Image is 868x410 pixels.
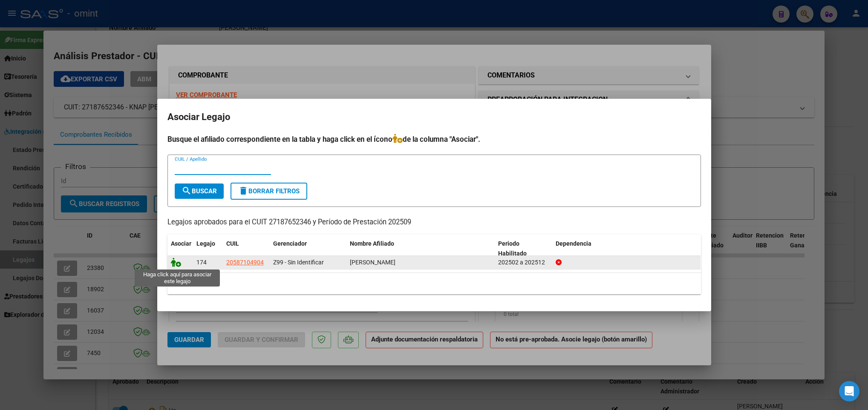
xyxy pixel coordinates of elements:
span: Dependencia [556,240,591,247]
datatable-header-cell: Dependencia [552,235,701,263]
span: Periodo Habilitado [498,240,527,257]
datatable-header-cell: Periodo Habilitado [495,235,552,263]
datatable-header-cell: CUIL [223,235,270,263]
span: Buscar [182,187,217,195]
p: Legajos aprobados para el CUIT 27187652346 y Período de Prestación 202509 [167,217,701,228]
span: Gerenciador [273,240,307,247]
mat-icon: search [182,186,192,196]
div: Open Intercom Messenger [839,381,859,401]
span: VANECEK ELIAN KENAY [350,259,395,266]
datatable-header-cell: Legajo [193,235,223,263]
span: Z99 - Sin Identificar [273,259,324,266]
div: 202502 a 202512 [498,258,549,267]
datatable-header-cell: Nombre Afiliado [346,235,495,263]
span: Borrar Filtros [238,187,300,195]
span: 174 [196,259,207,266]
span: 20587104904 [226,259,264,266]
button: Buscar [175,183,224,199]
button: Borrar Filtros [231,183,307,200]
span: CUIL [226,240,239,247]
span: Nombre Afiliado [350,240,394,247]
mat-icon: delete [238,186,248,196]
h2: Asociar Legajo [167,109,701,125]
div: 1 registros [167,273,701,294]
h4: Busque el afiliado correspondiente en la tabla y haga click en el ícono de la columna "Asociar". [167,134,701,145]
span: Legajo [196,240,215,247]
span: Asociar [171,240,191,247]
datatable-header-cell: Gerenciador [270,235,346,263]
datatable-header-cell: Asociar [167,235,193,263]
